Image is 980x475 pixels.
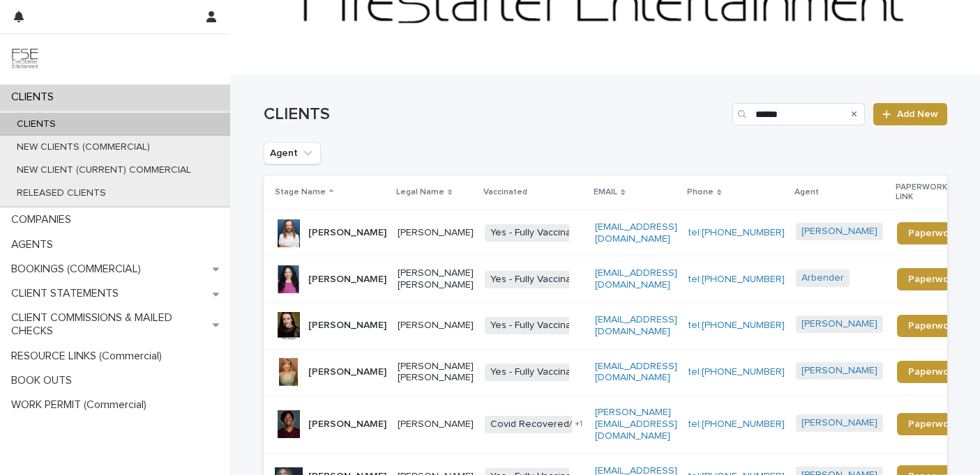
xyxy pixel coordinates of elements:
[485,416,654,433] span: Covid Recovered/Naturally Immune
[264,104,728,125] h1: CLIENTS
[908,321,958,331] span: Paperwork
[801,365,877,377] a: [PERSON_NAME]
[264,142,321,164] button: Agent
[896,180,961,205] p: PAPERWORK LINK
[6,350,173,363] p: RESOURCE LINKS (Commercial)
[308,419,386,430] p: [PERSON_NAME]
[801,226,877,238] a: [PERSON_NAME]
[6,118,67,130] p: CLIENTS
[6,187,117,199] p: RELEASED CLIENTS
[6,164,202,176] p: NEW CLIENT (CURRENT) COMMERCIAL
[398,361,474,384] p: [PERSON_NAME] [PERSON_NAME]
[485,271,591,288] span: Yes - Fully Vaccinated
[6,398,158,412] p: WORK PERMIT (Commercial)
[6,213,82,226] p: COMPANIES
[11,45,39,73] img: 9JgRvJ3ETPGCJDhvPVA5
[575,420,582,428] span: + 1
[897,315,969,337] a: Paperwork
[595,361,677,383] a: [EMAIL_ADDRESS][DOMAIN_NAME]
[897,361,969,383] a: Paperwork
[485,317,591,334] span: Yes - Fully Vaccinated
[308,227,386,239] p: [PERSON_NAME]
[732,103,865,125] input: Search
[6,287,130,300] p: CLIENT STATEMENTS
[801,272,844,284] a: Arbender
[688,419,785,429] a: tel:[PHONE_NUMBER]
[897,413,969,435] a: Paperwork
[688,274,785,284] a: tel:[PHONE_NUMBER]
[688,367,785,377] a: tel:[PHONE_NUMBER]
[6,141,161,153] p: NEW CLIENTS (COMMERCIAL)
[908,419,958,429] span: Paperwork
[398,227,474,239] p: [PERSON_NAME]
[398,320,474,332] p: [PERSON_NAME]
[308,274,386,286] p: [PERSON_NAME]
[275,185,326,200] p: Stage Name
[6,238,64,251] p: AGENTS
[897,222,969,244] a: Paperwork
[688,320,785,330] a: tel:[PHONE_NUMBER]
[595,315,677,336] a: [EMAIL_ADDRESS][DOMAIN_NAME]
[6,374,83,387] p: BOOK OUTS
[485,224,591,242] span: Yes - Fully Vaccinated
[398,267,474,291] p: [PERSON_NAME] [PERSON_NAME]
[595,268,677,290] a: [EMAIL_ADDRESS][DOMAIN_NAME]
[801,417,877,429] a: [PERSON_NAME]
[897,109,938,119] span: Add New
[908,367,958,377] span: Paperwork
[595,407,677,441] a: [PERSON_NAME][EMAIL_ADDRESS][DOMAIN_NAME]
[6,263,152,276] p: BOOKINGS (COMMERCIAL)
[801,318,877,330] a: [PERSON_NAME]
[594,185,617,200] p: EMAIL
[908,228,958,238] span: Paperwork
[897,268,969,290] a: Paperwork
[595,222,677,244] a: [EMAIL_ADDRESS][DOMAIN_NAME]
[485,364,591,381] span: Yes - Fully Vaccinated
[308,320,386,332] p: [PERSON_NAME]
[483,185,527,200] p: Vaccinated
[908,274,958,284] span: Paperwork
[6,91,65,104] p: CLIENTS
[396,185,444,200] p: Legal Name
[688,228,785,238] a: tel:[PHONE_NUMBER]
[398,419,474,430] p: [PERSON_NAME]
[873,103,947,125] a: Add New
[794,185,819,200] p: Agent
[687,185,714,200] p: Phone
[308,366,386,378] p: [PERSON_NAME]
[6,311,213,338] p: CLIENT COMMISSIONS & MAILED CHECKS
